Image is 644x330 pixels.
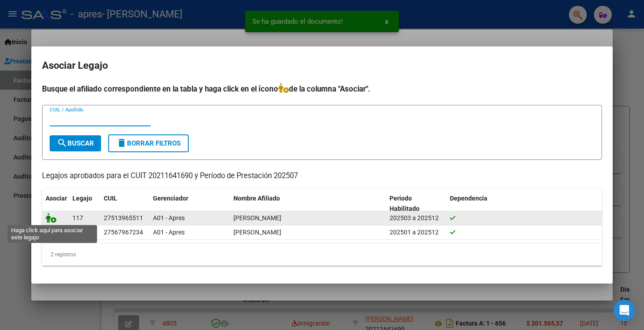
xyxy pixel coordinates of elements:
datatable-header-cell: CUIL [100,189,149,218]
div: 2 registros [42,243,602,266]
datatable-header-cell: Dependencia [446,189,602,218]
span: Buscar [57,139,94,147]
span: CUIL [104,195,117,202]
h4: Busque el afiliado correspondiente en la tabla y haga click en el ícono de la columna "Asociar". [42,83,602,95]
div: 202503 a 202512 [390,213,443,223]
div: 27567967234 [104,227,143,238]
datatable-header-cell: Asociar [42,189,69,218]
button: Buscar [50,135,101,151]
span: 108 [72,229,83,236]
div: 27513965511 [104,213,143,223]
datatable-header-cell: Legajo [69,189,100,218]
span: Dependencia [450,195,487,202]
datatable-header-cell: Periodo Habilitado [386,189,446,218]
span: A01 - Apres [153,229,185,236]
span: Borrar Filtros [116,139,181,147]
span: TRAVERSO NATALIE KEYLA [233,214,281,221]
mat-icon: search [57,138,68,148]
span: A01 - Apres [153,214,185,221]
div: 202501 a 202512 [390,227,443,238]
span: 117 [72,214,83,221]
datatable-header-cell: Gerenciador [149,189,230,218]
div: Open Intercom Messenger [614,300,635,321]
span: Asociar [46,195,67,202]
span: MAZA MOYANO SOFIA LOURDES [233,229,281,236]
button: Borrar Filtros [108,134,189,152]
mat-icon: delete [116,138,127,148]
datatable-header-cell: Nombre Afiliado [230,189,386,218]
p: Legajos aprobados para el CUIT 20211641690 y Período de Prestación 202507 [42,171,602,182]
span: Nombre Afiliado [233,195,280,202]
span: Legajo [72,195,92,202]
h2: Asociar Legajo [42,57,602,74]
span: Periodo Habilitado [390,195,419,212]
span: Gerenciador [153,195,188,202]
